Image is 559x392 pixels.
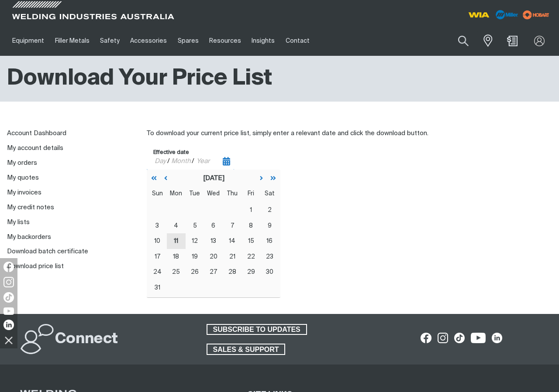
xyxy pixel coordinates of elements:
[152,191,163,197] abbr: Sunday
[231,223,234,229] abbr: 7 August 2025
[207,191,220,197] abbr: Wednesday
[266,269,273,275] abbr: 30 August 2025
[260,249,279,265] button: 23 August 2025
[268,208,272,213] abbr: 2 August 2025
[246,26,280,56] a: Insights
[7,204,54,211] a: My credit notes
[268,223,272,229] abbr: 9 August 2025
[520,8,552,21] img: miller
[3,320,14,330] img: LinkedIn
[223,233,242,249] button: 14 August 2025
[280,26,315,56] a: Contact
[154,239,160,244] abbr: 10 August 2025
[247,254,255,260] abbr: 22 August 2025
[228,269,236,275] abbr: 28 August 2025
[260,264,279,280] button: 30 August 2025
[173,254,179,260] abbr: 18 August 2025
[7,130,66,136] a: Account Dashboard
[211,223,215,229] abbr: 6 August 2025
[7,65,272,93] h1: Download Your Price List
[95,26,125,56] a: Safety
[153,153,167,169] input: Day
[220,153,233,169] button: Toggle calendar
[155,223,159,229] abbr: 3 August 2025
[7,219,30,225] a: My lists
[173,26,204,56] a: Spares
[437,31,478,51] input: Product name or item number...
[7,234,51,240] a: My backorders
[266,239,273,244] abbr: 16 August 2025
[3,307,14,315] img: YouTube
[260,202,279,218] button: 2 August 2025
[55,330,118,349] h2: Connect
[160,172,172,184] button: Previous Month
[229,254,235,260] abbr: 21 August 2025
[207,324,307,335] a: SUBSCRIBE TO UPDATES
[148,218,167,234] button: 3 August 2025
[170,191,182,197] abbr: Monday
[223,249,242,265] button: 21 August 2025
[506,36,520,46] a: Shopping cart (0 product(s))
[449,31,478,51] button: Search products
[172,269,180,275] abbr: 25 August 2025
[7,145,63,151] a: My account details
[229,239,235,244] abbr: 14 August 2025
[204,249,223,265] button: 20 August 2025
[242,218,260,234] button: 8 August 2025
[7,26,49,56] a: Equipment
[266,254,273,260] abbr: 23 August 2025
[155,285,160,291] abbr: 31 August 2025
[167,218,186,234] button: 4 August 2025
[242,233,260,249] button: 15 August 2025
[155,254,160,260] abbr: 17 August 2025
[242,264,260,280] button: 29 August 2025
[148,172,160,184] button: Jump backward
[192,254,198,260] abbr: 19 August 2025
[3,277,14,287] img: Instagram
[207,344,285,355] span: SALES & SUPPORT
[194,153,212,169] input: Year
[191,269,199,275] abbr: 26 August 2025
[192,239,198,244] abbr: 12 August 2025
[190,191,200,197] abbr: Tuesday
[223,218,242,234] button: 7 August 2025
[7,126,133,274] nav: My account
[267,172,279,184] button: Jump forward
[167,264,186,280] button: 25 August 2025
[247,269,255,275] abbr: 29 August 2025
[248,239,254,244] abbr: 15 August 2025
[250,208,252,213] abbr: 1 August 2025
[207,344,286,355] a: SALES & SUPPORT
[204,218,223,234] button: 6 August 2025
[242,249,260,265] button: 22 August 2025
[210,239,216,244] abbr: 13 August 2025
[1,333,16,348] img: hide socials
[223,264,242,280] button: 28 August 2025
[147,129,552,148] div: To download your current price list, simply enter a relevant date and click the download button.
[148,264,167,280] button: 24 August 2025
[260,233,279,249] button: 16 August 2025
[186,233,204,249] button: 12 August 2025
[186,218,204,234] button: 5 August 2025
[167,249,186,265] button: 18 August 2025
[172,172,255,184] button: Switch calendar view
[242,202,260,218] button: 1 August 2025
[7,248,88,255] a: Download batch certificate
[210,269,217,275] abbr: 27 August 2025
[227,191,238,197] abbr: Thursday
[193,223,197,229] abbr: 5 August 2025
[210,254,217,260] abbr: 20 August 2025
[260,218,279,234] button: 9 August 2025
[174,223,178,229] abbr: 4 August 2025
[7,263,64,269] a: Download price list
[204,233,223,249] button: 13 August 2025
[148,280,167,296] button: 31 August 2025
[186,249,204,265] button: 19 August 2025
[249,223,253,229] abbr: 8 August 2025
[207,324,306,335] span: SUBSCRIBE TO UPDATES
[7,26,416,56] nav: Main
[170,153,192,169] input: Month
[3,292,14,303] img: TikTok
[186,264,204,280] button: 26 August 2025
